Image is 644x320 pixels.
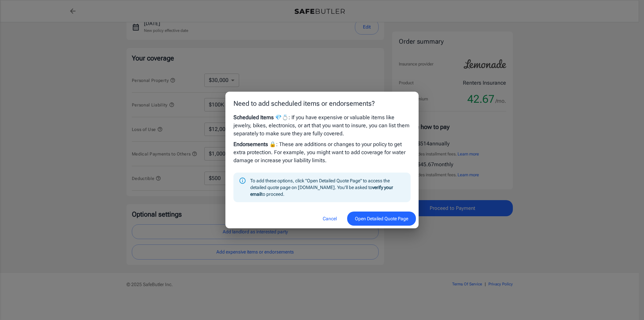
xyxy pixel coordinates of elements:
[250,175,405,200] div: To add these options, click "Open Detailed Quote Page" to access the detailed quote page on [DOMA...
[233,98,411,108] p: Need to add scheduled items or endorsements?
[250,185,393,197] strong: verify your email
[233,113,411,138] p: : If you have expensive or valuable items like jewelry, bikes, electronics, or art that you want ...
[347,212,416,226] button: Open Detailed Quote Page
[315,212,344,226] button: Cancel
[233,141,276,147] strong: Endorsements 🔒
[233,114,288,121] strong: Scheduled Items 💎💍
[233,140,411,165] p: : These are additions or changes to your policy to get extra protection. For example, you might w...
